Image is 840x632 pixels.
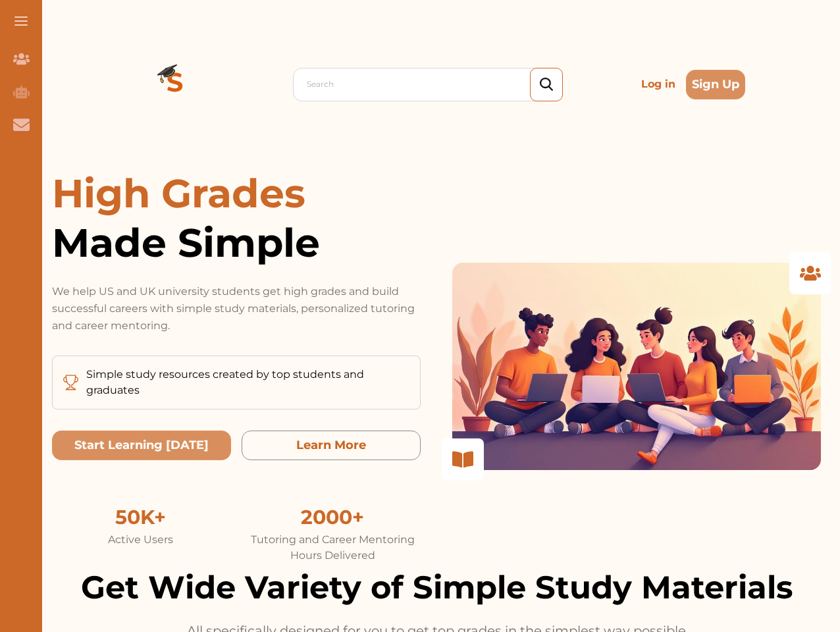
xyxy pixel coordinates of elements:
img: Logo [128,37,223,132]
div: Active Users [52,532,228,548]
span: Made Simple [52,218,421,267]
div: 50K+ [52,502,228,532]
button: Learn More [242,431,421,460]
p: Simple study resources created by top students and graduates [86,367,409,398]
span: High Grades [52,169,305,217]
div: Tutoring and Career Mentoring Hours Delivered [244,532,421,564]
p: We help US and UK university students get high grades and build successful careers with simple st... [52,283,421,334]
p: Log in [636,71,681,97]
div: 2000+ [244,502,421,532]
button: Sign Up [686,70,745,99]
button: Start Learning Today [52,431,231,460]
img: search_icon [540,78,553,92]
h2: Get Wide Variety of Simple Study Materials [52,564,821,611]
